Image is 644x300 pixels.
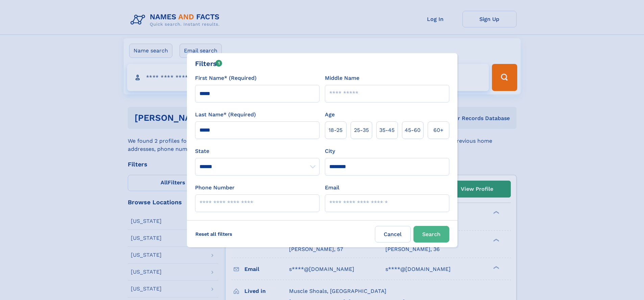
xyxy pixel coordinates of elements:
[195,147,319,155] label: State
[195,111,256,119] label: Last Name* (Required)
[195,59,222,69] div: Filters
[379,126,395,134] span: 35‑45
[354,126,369,134] span: 25‑35
[195,74,257,82] label: First Name* (Required)
[405,126,421,134] span: 45‑60
[375,226,411,243] label: Cancel
[325,74,359,82] label: Middle Name
[433,126,444,134] span: 60+
[325,147,335,155] label: City
[413,226,449,243] button: Search
[325,184,339,192] label: Email
[195,184,235,192] label: Phone Number
[191,226,237,242] label: Reset all filters
[329,126,342,134] span: 18‑25
[325,111,335,119] label: Age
